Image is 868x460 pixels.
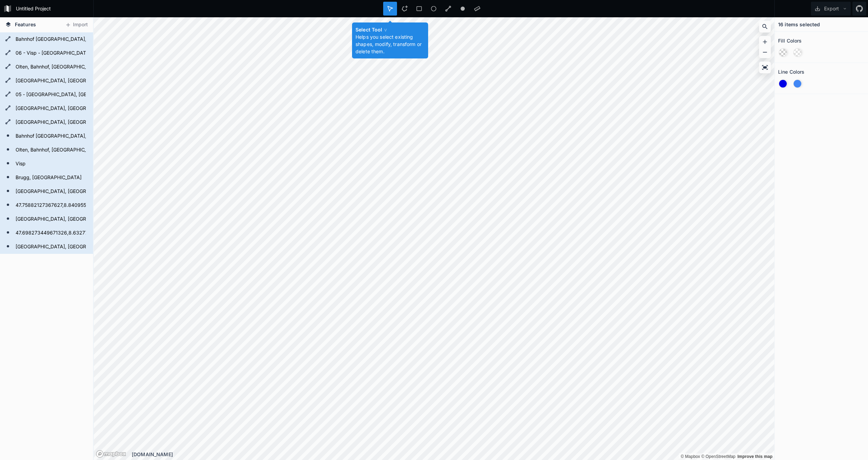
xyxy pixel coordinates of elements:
h2: Line Colors [778,66,805,77]
button: Export [811,2,851,16]
h4: 16 items selected [778,21,820,28]
button: Import [62,19,91,30]
a: Mapbox logo [96,450,126,458]
p: Helps you select existing shapes, modify, transform or delete them. [355,33,425,55]
a: Map feedback [737,454,773,459]
span: v [384,27,387,33]
h2: Fill Colors [778,35,802,46]
a: Mapbox [681,454,700,459]
h4: Select Tool [355,26,425,33]
span: Features [15,21,36,28]
div: [DOMAIN_NAME] [132,451,774,458]
a: OpenStreetMap [701,454,736,459]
